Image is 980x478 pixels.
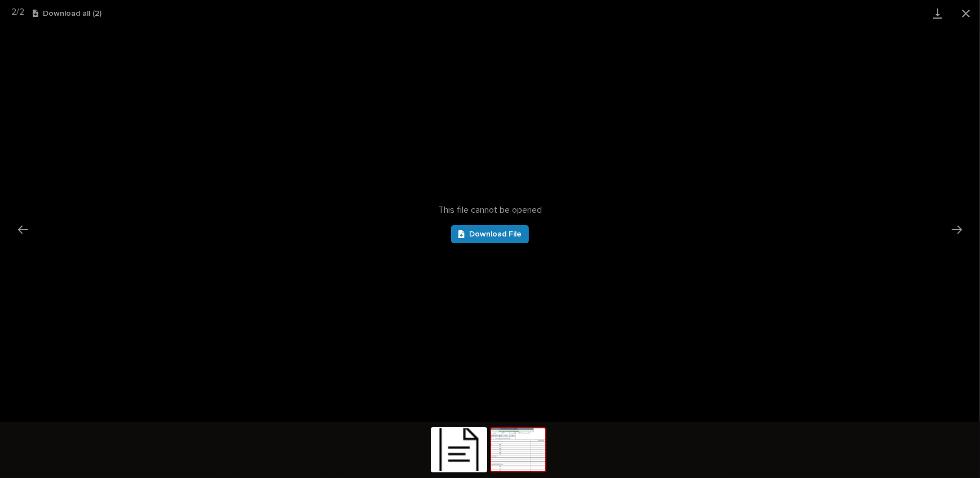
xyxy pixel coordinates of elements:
img: document.png [432,428,486,471]
button: Previous slide [11,218,35,240]
button: Next slide [945,218,969,240]
span: 2 [11,7,16,16]
button: Download all (2) [33,10,101,17]
span: Download File [469,230,522,238]
a: Download File [451,225,529,243]
img: https%3A%2F%2Fv5.airtableusercontent.com%2Fv3%2Fu%2F44%2F44%2F1755180000000%2F0ONJGiLxgeyoZ1XO0zq... [491,428,545,471]
span: This file cannot be opened [438,205,542,216]
span: 2 [19,7,24,16]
